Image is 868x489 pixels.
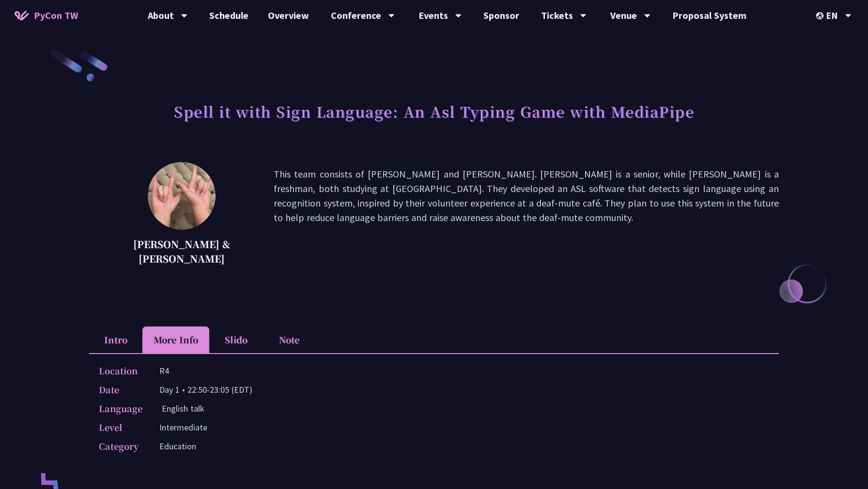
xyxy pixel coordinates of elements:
[174,97,694,126] h1: Spell it with Sign Language: An Asl Typing Game with MediaPipe
[142,326,209,353] li: More Info
[816,12,826,19] img: Locale Icon
[34,8,78,23] span: PyCon TW
[99,383,140,397] p: Date
[99,401,142,415] p: Language
[263,326,316,353] li: Note
[209,326,263,353] li: Slido
[274,167,779,268] p: This team consists of [PERSON_NAME] and [PERSON_NAME]. [PERSON_NAME] is a senior, while [PERSON_N...
[159,364,169,378] p: R4
[5,3,88,28] a: PyCon TW
[159,439,196,453] p: Education
[99,439,140,453] p: Category
[15,11,29,20] img: Home icon of PyCon TW 2025
[89,326,142,353] li: Intro
[159,383,252,397] p: Day 1 • 22:50-23:05 (EDT)
[162,401,204,415] p: English talk
[113,237,249,266] p: [PERSON_NAME] & [PERSON_NAME]
[99,364,140,378] p: Location
[99,420,140,434] p: Level
[148,162,216,230] img: Megan & Ethan
[159,420,207,434] p: Intermediate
